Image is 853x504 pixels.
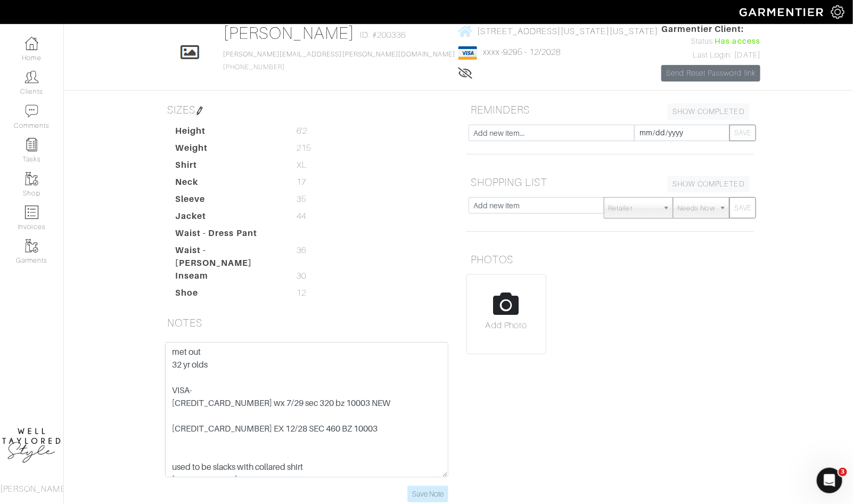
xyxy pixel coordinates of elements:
dt: Weight [167,142,289,159]
textarea: met out 32 yr olds VISA- [CREDIT_CARD_NUMBER] wx 7/29 sec 320 bz 10003 NEW [CREDIT_CARD_NUMBER] E... [165,342,448,477]
span: 12 [297,287,306,299]
span: [STREET_ADDRESS][US_STATE][US_STATE] [478,26,659,36]
input: Add new item [469,197,604,214]
span: 17 [297,176,306,189]
img: orders-icon-0abe47150d42831381b5fb84f609e132dff9fe21cb692f30cb5eec754e2cba89.png [25,206,38,219]
span: Garmentier Client: [661,23,760,36]
span: Retailer [609,198,659,219]
input: Save Note [407,486,448,502]
h5: NOTES [163,312,450,334]
span: 30 [297,270,306,282]
iframe: Intercom live chat [817,468,842,493]
span: 6'2 [297,125,307,137]
dt: Shoe [167,287,289,304]
a: [STREET_ADDRESS][US_STATE][US_STATE] [458,25,659,38]
h5: REMINDERS [466,99,754,120]
img: garments-icon-b7da505a4dc4fd61783c78ac3ca0ef83fa9d6f193b1c9dc38574b1d14d53ca28.png [25,172,38,185]
span: 35 [297,193,306,206]
h5: SHOPPING LIST [466,172,754,193]
h5: SIZES [163,99,450,120]
dt: Inseam [167,270,289,287]
span: 44 [297,210,306,223]
dt: Height [167,125,289,142]
div: Last Login: [DATE] [661,50,760,61]
span: ID: #200336 [360,29,406,42]
a: SHOW COMPLETED [668,176,750,192]
img: visa-934b35602734be37eb7d5d7e5dbcd2044c359bf20a24dc3361ca3fa54326a8a7.png [458,46,477,60]
span: Has access [715,36,761,47]
dt: Neck [167,176,289,193]
h5: PHOTOS [466,249,754,270]
div: Status: [661,36,760,47]
a: [PERSON_NAME] [223,23,355,43]
img: clients-icon-6bae9207a08558b7cb47a8932f037763ab4055f8c8b6bfacd5dc20c3e0201464.png [25,70,38,84]
button: SAVE [729,125,756,141]
img: gear-icon-white-bd11855cb880d31180b6d7d6211b90ccbf57a29d726f0c71d8c61bd08dd39cc2.png [831,5,844,19]
span: 3 [839,468,847,476]
a: [PERSON_NAME][EMAIL_ADDRESS][PERSON_NAME][DOMAIN_NAME] [223,51,455,58]
dt: Waist - Dress Pant [167,227,289,244]
dt: Sleeve [167,193,289,210]
dt: Waist - [PERSON_NAME] [167,244,289,270]
span: [PHONE_NUMBER] [223,51,455,71]
dt: Jacket [167,210,289,227]
a: SHOW COMPLETED [668,103,750,120]
input: Add new item... [469,125,635,141]
img: garmentier-logo-header-white-b43fb05a5012e4ada735d5af1a66efaba907eab6374d6393d1fbf88cb4ef424d.png [734,3,831,21]
a: xxxx-9295 - 12/2028 [483,47,561,57]
span: XL [297,159,307,172]
img: dashboard-icon-dbcd8f5a0b271acd01030246c82b418ddd0df26cd7fceb0bd07c9910d44c42f6.png [25,37,38,50]
span: 215 [297,142,311,155]
img: garments-icon-b7da505a4dc4fd61783c78ac3ca0ef83fa9d6f193b1c9dc38574b1d14d53ca28.png [25,239,38,253]
button: SAVE [729,197,756,218]
span: Needs Now [678,198,715,219]
img: pen-cf24a1663064a2ec1b9c1bd2387e9de7a2fa800b781884d57f21acf72779bad2.png [195,107,204,115]
img: comment-icon-a0a6a9ef722e966f86d9cbdc48e553b5cf19dbc54f86b18d962a5391bc8f6eb6.png [25,104,38,118]
a: Send Reset Password link [661,65,760,82]
dt: Shirt [167,159,289,176]
img: reminder-icon-8004d30b9f0a5d33ae49ab947aed9ed385cf756f9e5892f1edd6e32f2345188e.png [25,138,38,151]
span: 36 [297,244,306,257]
